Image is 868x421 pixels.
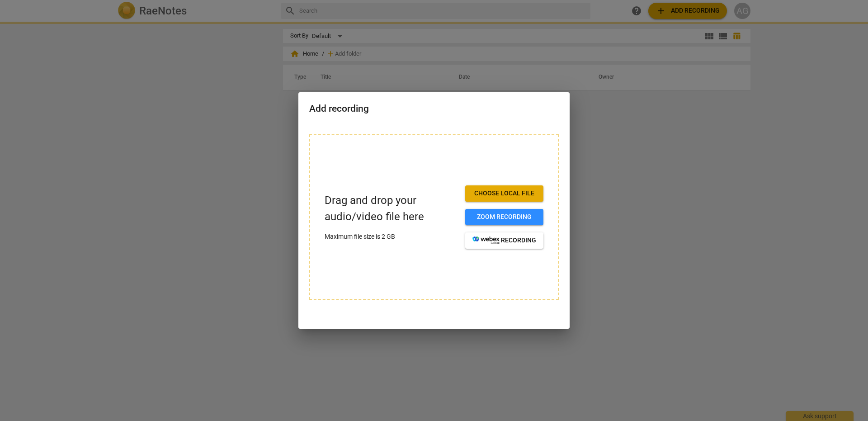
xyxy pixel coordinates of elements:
span: recording [472,236,536,245]
p: Drag and drop your audio/video file here [325,193,458,224]
h2: Add recording [309,103,559,114]
button: recording [465,232,543,249]
span: Choose local file [472,189,536,198]
span: Zoom recording [472,213,536,222]
p: Maximum file size is 2 GB [325,232,458,241]
button: Choose local file [465,185,543,202]
button: Zoom recording [465,209,543,225]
